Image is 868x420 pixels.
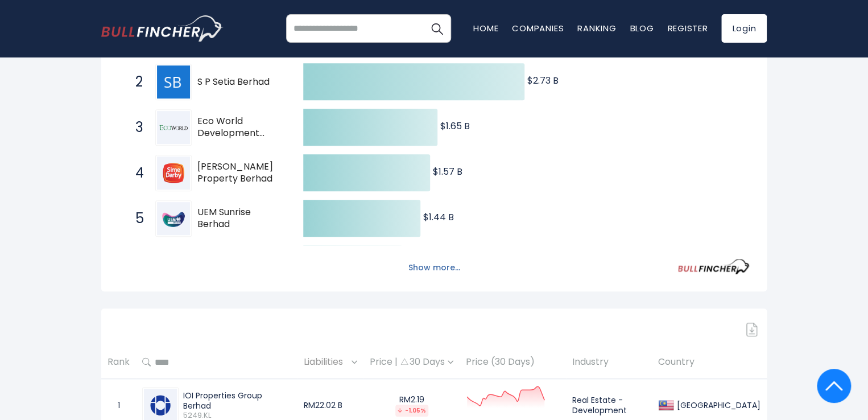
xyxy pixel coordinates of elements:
[157,65,190,98] img: S P Setia Berhad
[130,72,141,92] span: 2
[460,345,566,379] th: Price (30 Days)
[440,120,470,133] text: $1.65 B
[157,157,190,190] img: Sime Darby Property Berhad
[130,209,141,228] span: 5
[630,22,654,34] a: Blog
[667,22,708,34] a: Register
[304,353,349,371] span: Liabilities
[197,161,283,185] span: [PERSON_NAME] Property Berhad
[197,76,283,88] span: S P Setia Berhad
[433,165,462,178] text: $1.57 B
[130,118,141,137] span: 3
[101,15,224,42] a: Go to homepage
[423,14,451,43] button: Search
[721,14,767,43] a: Login
[157,202,190,235] img: UEM Sunrise Berhad
[395,405,428,417] div: -1.05%
[157,111,190,144] img: Eco World Development Group Berhad
[577,22,616,34] a: Ranking
[197,207,283,230] span: UEM Sunrise Berhad
[101,15,224,42] img: bullfincher logo
[370,356,453,368] div: Price | 30 Days
[402,258,467,277] button: Show more...
[183,390,291,411] div: IOI Properties Group Berhad
[197,116,283,139] span: Eco World Development Group Berhad
[473,22,498,34] a: Home
[674,400,760,410] div: [GEOGRAPHIC_DATA]
[423,211,454,224] text: $1.44 B
[566,345,652,379] th: Industry
[512,22,564,34] a: Companies
[622,344,646,355] a: Sign in
[130,163,141,183] span: 4
[370,394,453,417] div: RM2.19
[527,74,559,87] text: $2.73 B
[101,345,136,379] th: Rank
